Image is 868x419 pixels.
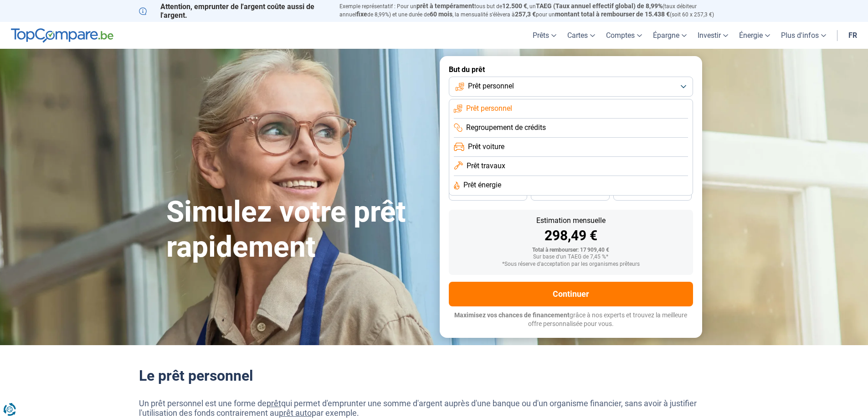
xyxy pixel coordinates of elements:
span: TAEG (Taux annuel effectif global) de 8,99% [536,2,663,10]
div: *Sous réserve d'acceptation par les organismes prêteurs [456,261,686,268]
a: prêt auto [279,408,312,418]
img: TopCompare [11,28,113,43]
div: Sur base d'un TAEG de 7,45 %* [456,254,686,260]
label: But du prêt [449,65,693,74]
span: Prêt énergie [463,180,501,190]
a: Plus d'infos [776,22,832,49]
p: Attention, emprunter de l'argent coûte aussi de l'argent. [139,2,329,20]
a: fr [843,22,863,49]
span: fixe [356,10,367,18]
div: Total à rembourser: 17 909,40 € [456,247,686,253]
button: Continuer [449,282,693,306]
a: Prêts [527,22,562,49]
a: Énergie [734,22,776,49]
span: 24 mois [642,191,663,197]
span: Prêt travaux [467,161,505,171]
span: 36 mois [478,191,498,197]
div: 298,49 € [456,229,686,243]
p: Exemple représentatif : Pour un tous but de , un (taux débiteur annuel de 8,99%) et une durée de ... [339,2,729,19]
p: Un prêt personnel est une forme de qui permet d'emprunter une somme d'argent auprès d'une banque ... [139,398,729,418]
span: 60 mois [430,10,452,18]
span: Prêt personnel [468,81,514,91]
a: Comptes [601,22,647,49]
span: prêt à tempérament [416,2,474,10]
h1: Simulez votre prêt rapidement [166,195,429,265]
div: Estimation mensuelle [456,217,686,224]
a: Épargne [647,22,692,49]
span: Prêt personnel [466,103,512,114]
span: 12.500 € [502,2,527,10]
button: Prêt personnel [449,77,693,97]
p: grâce à nos experts et trouvez la meilleure offre personnalisée pour vous. [449,311,693,329]
a: Cartes [562,22,601,49]
a: prêt [267,398,281,408]
a: Investir [692,22,734,49]
span: Maximisez vos chances de financement [454,311,570,319]
h2: Le prêt personnel [139,367,729,384]
span: montant total à rembourser de 15.438 € [555,10,670,18]
span: Regroupement de crédits [466,123,546,133]
span: 30 mois [560,191,580,197]
span: 257,3 € [515,10,536,18]
span: Prêt voiture [468,142,504,152]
